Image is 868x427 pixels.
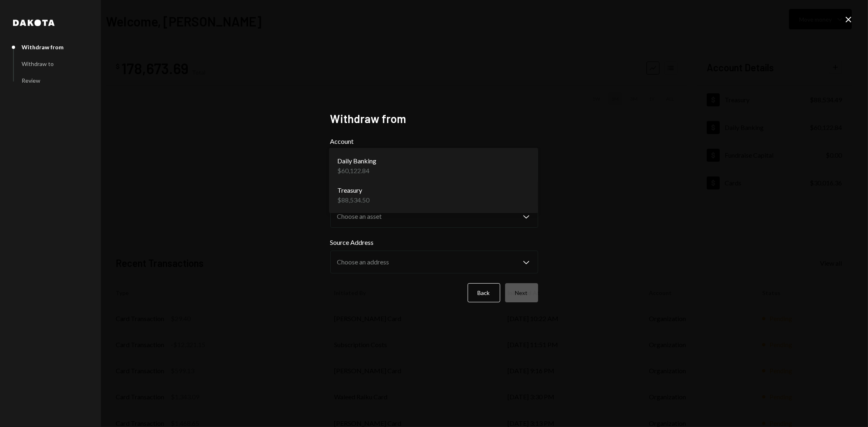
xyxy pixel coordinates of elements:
h2: Withdraw from [330,111,538,127]
div: Treasury [337,185,369,195]
label: Account [330,136,538,146]
div: Daily Banking [337,156,376,166]
div: $60,122.84 [337,166,376,176]
div: Withdraw from [22,44,64,51]
div: Withdraw to [22,60,54,67]
div: Review [22,77,40,84]
div: $88,534.50 [337,195,369,205]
